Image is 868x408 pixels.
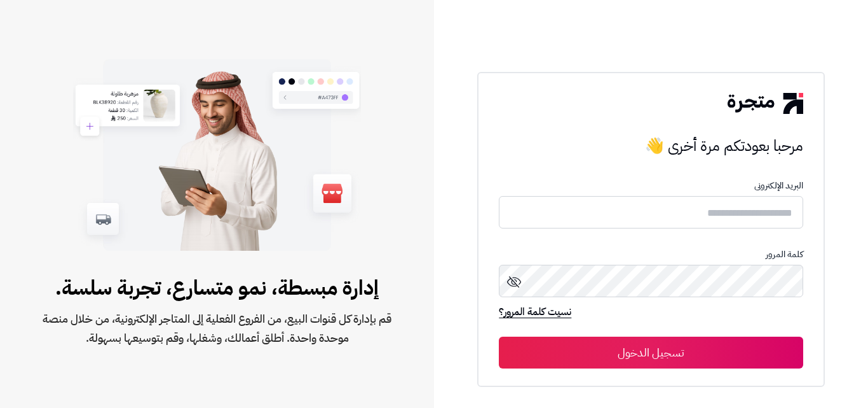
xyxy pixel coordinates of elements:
[499,337,803,369] button: تسجيل الدخول
[499,133,803,158] h3: مرحبا بعودتكم مرة أخرى 👋
[41,272,393,303] span: إدارة مبسطة، نمو متسارع، تجربة سلسة.
[728,93,803,113] img: logo-2.png
[499,181,803,191] p: البريد الإلكترونى
[41,309,393,348] span: قم بإدارة كل قنوات البيع، من الفروع الفعلية إلى المتاجر الإلكترونية، من خلال منصة موحدة واحدة. أط...
[499,304,571,322] a: نسيت كلمة المرور؟
[499,250,803,260] p: كلمة المرور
